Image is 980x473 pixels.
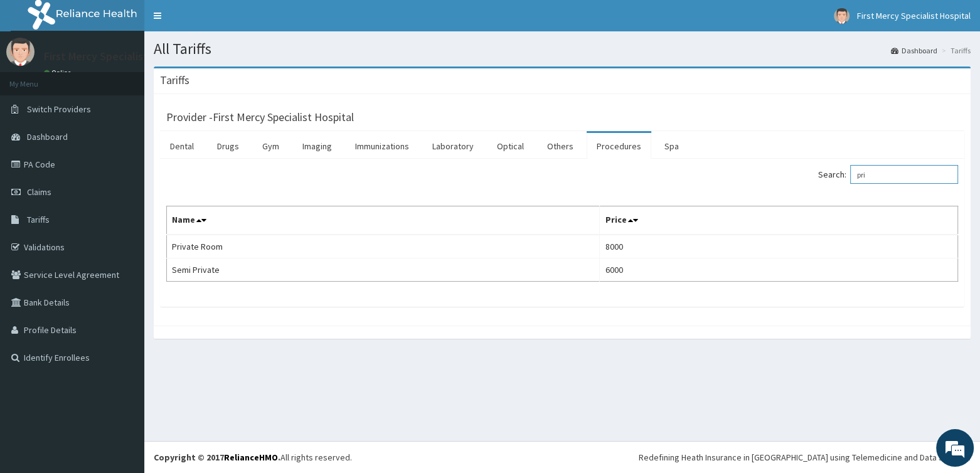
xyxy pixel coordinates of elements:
a: Others [537,133,583,159]
td: Private Room [167,235,600,258]
a: Dashboard [891,45,937,56]
a: Laboratory [422,133,484,159]
a: Optical [487,133,534,159]
img: User Image [834,8,850,24]
label: Search: [818,165,958,184]
th: Price [600,206,958,235]
input: Search: [850,165,958,184]
a: Immunizations [345,133,419,159]
td: Semi Private [167,258,600,282]
div: Minimize live chat window [206,6,236,36]
td: 6000 [600,258,958,282]
p: First Mercy Specialist Hospital [44,51,192,62]
div: Chat with us now [65,70,211,87]
h3: Tariffs [160,75,189,86]
span: Dashboard [27,131,68,142]
td: 8000 [600,235,958,258]
a: RelianceHMO [224,452,278,463]
img: d_794563401_company_1708531726252_794563401 [23,63,51,94]
a: Imaging [292,133,342,159]
img: User Image [6,38,35,66]
a: Dental [160,133,204,159]
strong: Copyright © 2017 . [154,452,280,463]
th: Name [167,206,600,235]
a: Online [44,68,74,77]
footer: All rights reserved. [144,441,980,473]
a: Drugs [207,133,249,159]
span: First Mercy Specialist Hospital [857,10,971,21]
span: Tariffs [27,214,50,225]
h3: Provider - First Mercy Specialist Hospital [166,112,354,123]
textarea: Type your message and hit 'Enter' [6,343,239,386]
span: We're online! [73,158,173,285]
li: Tariffs [939,45,971,56]
span: Claims [27,186,51,198]
div: Redefining Heath Insurance in [GEOGRAPHIC_DATA] using Telemedicine and Data Science! [639,451,971,464]
a: Spa [654,133,689,159]
span: Switch Providers [27,104,91,115]
h1: All Tariffs [154,41,971,57]
a: Procedures [587,133,651,159]
a: Gym [252,133,289,159]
